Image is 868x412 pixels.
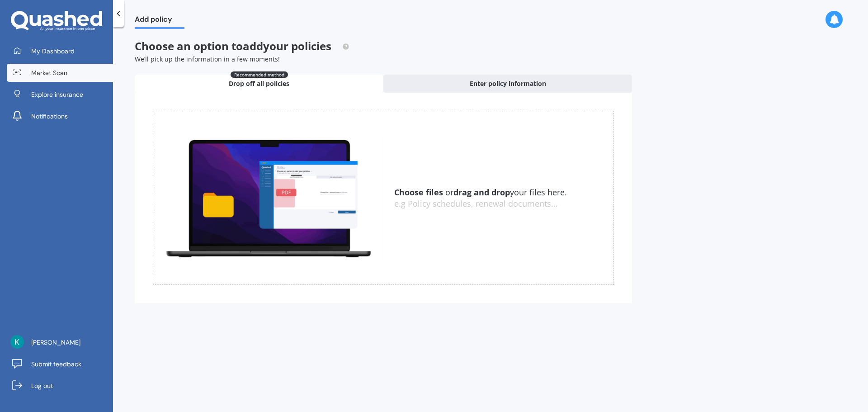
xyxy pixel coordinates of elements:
span: Notifications [31,112,68,121]
span: [PERSON_NAME] [31,338,80,347]
a: Log out [7,377,113,395]
a: Explore insurance [7,85,113,104]
span: My Dashboard [31,47,75,56]
a: Market Scan [7,64,113,82]
span: We’ll pick up the information in a few moments! [135,55,280,63]
span: Drop off all policies [229,79,289,88]
a: [PERSON_NAME] [7,333,113,351]
a: Submit feedback [7,355,113,373]
a: My Dashboard [7,42,113,60]
img: upload.de96410c8ce839c3fdd5.gif [153,134,383,261]
span: Submit feedback [31,360,81,369]
span: Enter policy information [470,79,546,88]
div: e.g Policy schedules, renewal documents... [394,199,613,209]
img: ACg8ocIJCHOLy3HMuGeXfrrU0Q0vhUSR0JEPx4lqIPB4yAKYsPGx=s96-c [10,335,24,349]
span: or your files here. [394,187,567,198]
span: Log out [31,381,53,390]
u: Choose files [394,187,443,198]
span: Choose an option [135,38,349,53]
span: Add policy [135,15,184,27]
span: Explore insurance [31,90,83,99]
span: to add your policies [231,38,331,53]
b: drag and drop [453,187,510,198]
a: Notifications [7,107,113,125]
span: Recommended method [231,71,288,78]
span: Market Scan [31,68,67,77]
